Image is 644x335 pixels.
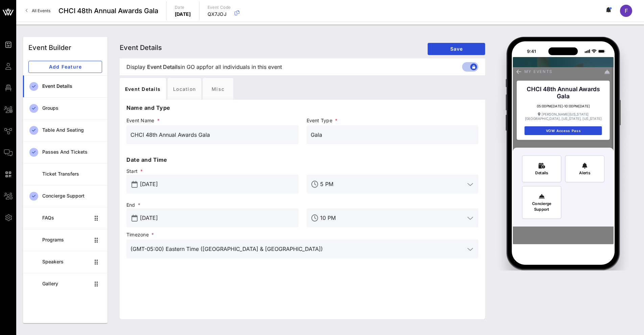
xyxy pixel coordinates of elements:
p: Date [175,4,191,11]
a: Programs [23,229,108,251]
span: Save [433,46,480,52]
a: Table and Seating [23,119,108,141]
div: Location [168,78,201,100]
span: Display in GO app [126,63,282,71]
span: Event Details [120,44,162,52]
div: Speakers [42,259,90,265]
input: End Time [320,212,465,223]
a: Concierge Support [23,185,108,207]
div: Event Builder [28,43,71,53]
input: Event Type [311,129,475,140]
button: prepend icon [132,181,138,188]
div: Misc [203,78,233,100]
div: Ticket Transfers [42,171,102,177]
a: Ticket Transfers [23,163,108,185]
span: CHCI 48th Annual Awards Gala [58,6,158,16]
input: Event Name [130,129,294,140]
span: Start [126,168,299,175]
div: Event Details [42,83,102,89]
input: End Date [140,212,294,223]
div: FAQs [42,215,90,221]
a: Speakers [23,251,108,273]
div: Groups [42,105,102,111]
input: Start Time [320,179,465,189]
div: Gallery [42,281,90,287]
a: Event Details [23,75,108,97]
span: F [625,7,628,14]
a: FAQs [23,207,108,229]
span: Add Feature [34,64,96,70]
div: Programs [42,237,90,243]
a: Gallery [23,273,108,295]
a: Groups [23,97,108,119]
div: Concierge Support [42,193,102,199]
span: Timezone [126,231,478,238]
input: Timezone [130,243,465,254]
div: Table and Seating [42,127,102,133]
span: Event Type [307,117,479,124]
p: Event Code [208,4,231,11]
span: All Events [32,8,50,13]
button: Add Feature [28,61,102,73]
a: Passes and Tickets [23,141,108,163]
p: Name and Type [126,104,478,112]
button: Save [428,43,485,55]
span: Event Details [147,63,181,71]
p: QX7JOJ [208,11,231,18]
span: for all individuals in this event [206,63,282,71]
div: F [620,5,632,17]
span: Event Name [126,117,299,124]
p: Date and Time [126,156,478,164]
span: End [126,202,299,208]
div: Event Details [120,78,166,100]
div: Passes and Tickets [42,149,102,155]
p: [DATE] [175,11,191,18]
a: All Events [22,5,54,16]
button: prepend icon [132,215,138,222]
input: Start Date [140,179,294,189]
